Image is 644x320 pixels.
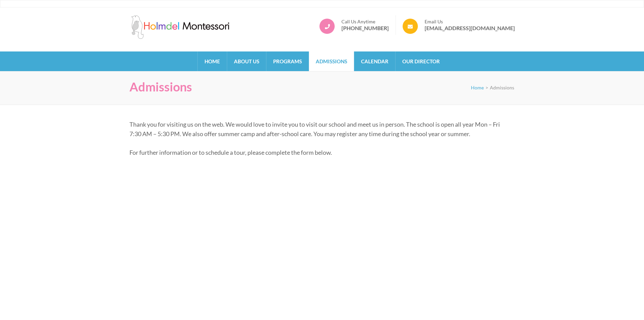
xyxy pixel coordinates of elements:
[129,15,231,39] img: Holmdel Montessori School
[354,51,395,71] a: Calendar
[341,19,389,25] span: Call Us Anytime
[341,25,389,31] a: [PHONE_NUMBER]
[309,51,354,71] a: Admissions
[485,85,488,90] span: >
[227,51,266,71] a: About Us
[129,148,510,157] p: For further information or to schedule a tour, please complete the form below.
[425,25,515,31] a: [EMAIL_ADDRESS][DOMAIN_NAME]
[396,51,447,71] a: Our Director
[471,85,484,90] a: Home
[425,19,515,25] span: Email Us
[198,51,227,71] a: Home
[129,120,510,138] p: Thank you for visiting us on the web. We would love to invite you to visit our school and meet us...
[266,51,309,71] a: Programs
[129,80,192,94] h1: Admissions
